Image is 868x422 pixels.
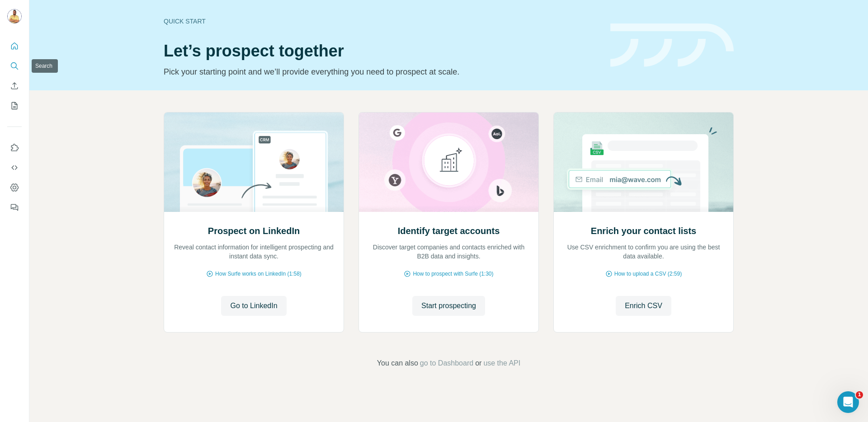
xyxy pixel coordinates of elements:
button: go to Dashboard [420,358,473,369]
button: Enrich CSV [7,78,22,94]
img: Avatar [7,9,22,23]
span: or [475,358,481,369]
button: Enrich CSV [616,296,671,316]
span: Enrich CSV [625,300,662,311]
button: My lists [7,98,22,114]
img: banner [610,23,734,67]
span: How to upload a CSV (2:59) [614,270,682,278]
button: Quick start [7,38,22,54]
iframe: Intercom live chat [837,391,859,413]
h2: Enrich your contact lists [591,225,696,237]
button: use the API [483,358,520,369]
span: How Surfe works on LinkedIn (1:58) [215,270,302,278]
p: Discover target companies and contacts enriched with B2B data and insights. [368,243,529,261]
button: Feedback [7,199,22,216]
button: Use Surfe on LinkedIn [7,140,22,156]
span: 1 [856,391,863,399]
span: You can also [377,358,418,369]
span: Start prospecting [421,300,476,311]
div: Quick start [164,17,599,26]
button: Search [7,58,22,74]
span: Go to LinkedIn [230,300,277,311]
button: Go to LinkedIn [221,296,286,316]
span: How to prospect with Surfe (1:30) [413,270,493,278]
p: Pick your starting point and we’ll provide everything you need to prospect at scale. [164,66,599,78]
img: Enrich your contact lists [553,113,734,212]
h2: Identify target accounts [398,225,500,237]
p: Use CSV enrichment to confirm you are using the best data available. [563,243,724,261]
h2: Prospect on LinkedIn [208,225,300,237]
button: Dashboard [7,179,22,196]
p: Reveal contact information for intelligent prospecting and instant data sync. [173,243,335,261]
h1: Let’s prospect together [164,42,599,60]
img: Prospect on LinkedIn [164,113,344,212]
button: Start prospecting [412,296,485,316]
img: Identify target accounts [359,113,539,212]
button: Use Surfe API [7,159,22,176]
